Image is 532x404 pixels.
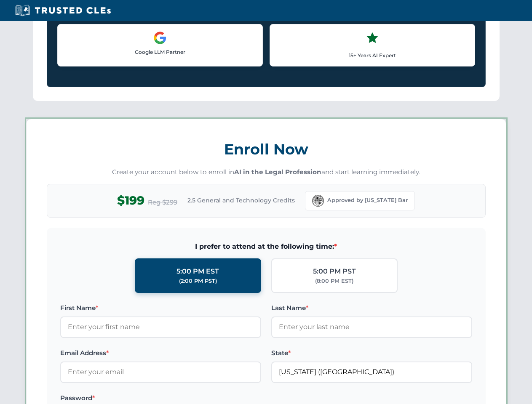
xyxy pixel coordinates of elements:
div: (8:00 PM EST) [315,277,353,285]
h3: Enroll Now [47,136,486,162]
label: State [271,348,472,358]
label: Email Address [60,348,261,358]
img: Google [153,31,167,45]
span: Reg $299 [148,197,177,207]
img: Trusted CLEs [13,4,113,17]
p: 15+ Years AI Expert [277,51,468,59]
img: Florida Bar [312,195,324,207]
label: First Name [60,303,261,313]
div: 5:00 PM EST [176,266,219,277]
input: Enter your email [60,361,261,383]
input: Enter your first name [60,316,261,338]
span: Approved by [US_STATE] Bar [327,196,408,205]
input: Florida (FL) [271,361,472,383]
input: Enter your last name [271,316,472,338]
div: 5:00 PM PST [313,266,356,277]
span: $199 [117,191,144,210]
span: 2.5 General and Technology Credits [187,196,295,205]
div: (2:00 PM PST) [179,277,217,285]
label: Last Name [271,303,472,313]
p: Create your account below to enroll in and start learning immediately. [47,167,486,177]
span: I prefer to attend at the following time: [60,241,472,252]
strong: AI in the Legal Profession [234,168,321,176]
label: Password [60,393,261,403]
p: Google LLM Partner [64,48,256,56]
